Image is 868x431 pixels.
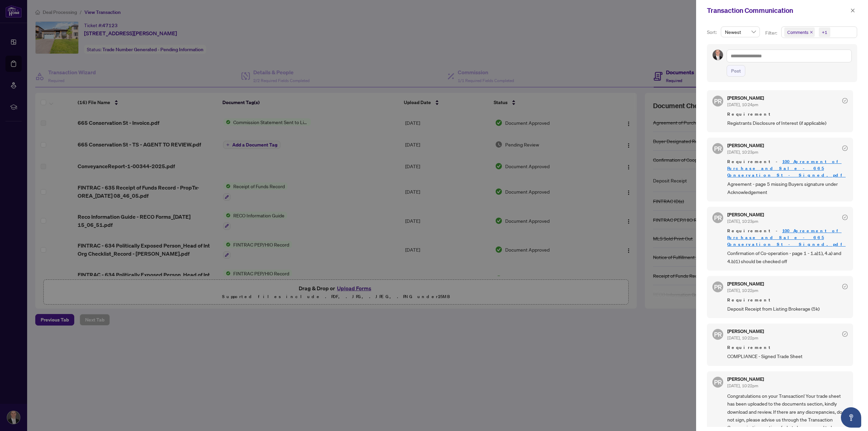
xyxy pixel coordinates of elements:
[707,28,718,36] p: Sort:
[727,288,758,293] span: [DATE], 10:22pm
[727,344,848,351] span: Requirement
[727,219,758,224] span: [DATE], 10:23pm
[727,329,764,334] h5: [PERSON_NAME]
[765,29,778,37] p: Filter:
[727,249,848,265] span: Confirmation of Co-operation - page 1 - 1.a)1), 4.a) and 4.b)1) should be checked off
[727,158,848,179] span: Requirement -
[727,65,745,77] button: Post
[714,377,722,387] span: PR
[714,96,722,106] span: PR
[727,96,764,100] h5: [PERSON_NAME]
[842,284,848,289] span: check-circle
[727,281,764,286] h5: [PERSON_NAME]
[727,297,848,303] span: Requirement
[707,5,848,16] div: Transaction Communication
[727,305,848,313] span: Deposit Receipt from Listing Brokerage (5k)
[727,228,846,247] a: 100 Agreement of Purchase and Sale - 665 Conservation St - Signed.pdf
[727,352,848,360] span: COMPLIANCE - Signed Trade Sheet
[725,27,756,37] span: Newest
[822,29,827,36] div: +1
[714,282,722,292] span: PR
[727,143,764,148] h5: [PERSON_NAME]
[842,98,848,103] span: check-circle
[727,102,758,107] span: [DATE], 10:24pm
[727,212,764,217] h5: [PERSON_NAME]
[727,383,758,388] span: [DATE], 10:22pm
[727,159,846,178] a: 100 Agreement of Purchase and Sale - 665 Conservation St - Signed.pdf
[784,27,815,37] span: Comments
[727,377,764,381] h5: [PERSON_NAME]
[787,29,808,36] span: Comments
[727,335,758,340] span: [DATE], 10:22pm
[850,8,855,13] span: close
[810,31,813,34] span: close
[713,50,723,60] img: Profile Icon
[727,150,758,155] span: [DATE], 10:23pm
[714,330,722,339] span: PR
[727,119,848,127] span: Registrants Disclosure of Interest (if applicable)
[842,331,848,337] span: check-circle
[727,111,848,118] span: Requirement
[714,213,722,222] span: PR
[841,407,861,428] button: Open asap
[842,145,848,151] span: check-circle
[714,144,722,153] span: PR
[727,228,848,248] span: Requirement -
[727,180,848,196] span: Agreement - page 5 missing Buyers signature under Acknowledgement
[842,215,848,220] span: check-circle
